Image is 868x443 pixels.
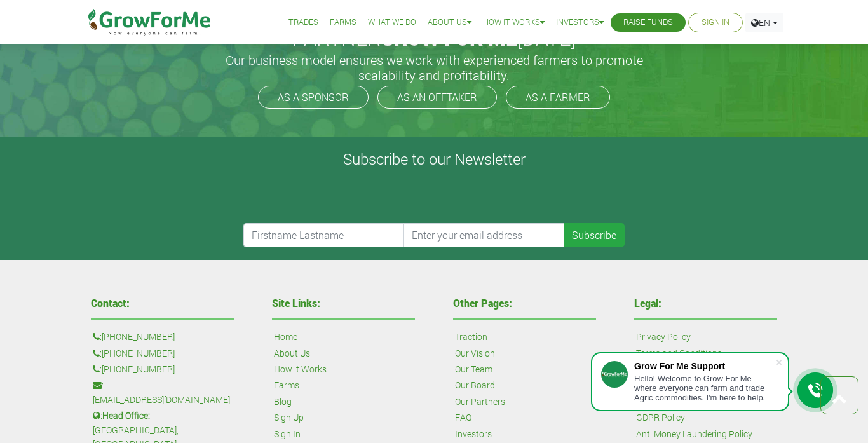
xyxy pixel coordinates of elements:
a: Our Team [455,362,492,376]
p: : [93,330,232,344]
h4: Legal: [634,298,777,308]
h4: Contact: [91,298,234,308]
a: Our Partners [455,395,505,409]
a: [PHONE_NUMBER] [102,346,175,360]
a: About Us [428,16,471,29]
h4: Subscribe to our Newsletter [16,150,852,168]
a: Sign Up [274,411,304,425]
a: About Us [274,346,310,360]
a: AS A SPONSOR [258,86,369,109]
a: FAQ [455,411,471,425]
a: Blog [274,395,292,409]
h2: PARTNER [DATE] [86,26,782,50]
a: [EMAIL_ADDRESS][DOMAIN_NAME] [93,393,230,407]
a: Sign In [274,427,301,441]
iframe: reCAPTCHA [243,174,437,223]
a: Investors [556,16,604,29]
a: Terms and Conditions [636,346,722,360]
a: What We Do [368,16,416,29]
a: AS A FARMER [506,86,610,109]
p: : [93,378,232,407]
b: Head Office: [102,409,150,421]
h4: Other Pages: [453,298,596,308]
a: How it Works [483,16,545,29]
a: EN [745,13,783,32]
a: Traction [455,330,487,344]
a: GDPR Policy [636,411,685,425]
a: Farms [330,16,356,29]
a: Farms [274,378,299,392]
a: Home [274,330,297,344]
p: : [93,346,232,360]
a: AS AN OFFTAKER [377,86,497,109]
a: [PHONE_NUMBER] [102,362,175,376]
a: Sign In [702,16,729,29]
a: Investors [455,427,492,441]
div: Grow For Me Support [634,361,775,371]
a: Our Vision [455,346,495,360]
input: Firstname Lastname [243,223,405,247]
a: [PHONE_NUMBER] [102,330,175,344]
a: How it Works [274,362,327,376]
div: Hello! Welcome to Grow For Me where everyone can farm and trade Agric commodities. I'm here to help. [634,374,775,402]
input: Enter your email address [403,223,565,247]
button: Subscribe [564,223,625,247]
a: Raise Funds [623,16,673,29]
p: : [93,362,232,376]
a: Privacy Policy [636,330,691,344]
a: Anti Money Laundering Policy [636,427,752,441]
h5: Our business model ensures we work with experienced farmers to promote scalability and profitabil... [212,52,656,83]
h4: Site Links: [272,298,415,308]
a: Trades [288,16,318,29]
a: Our Board [455,378,495,392]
